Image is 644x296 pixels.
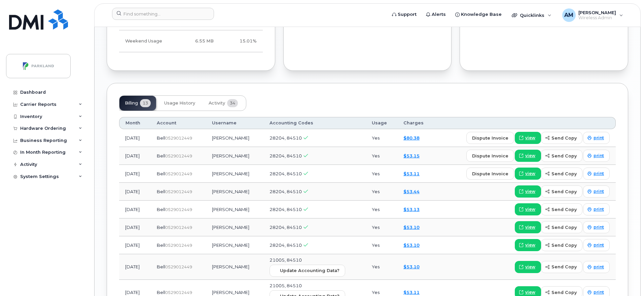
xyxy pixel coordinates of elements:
a: $53.10 [403,225,420,230]
a: $80.38 [403,135,420,141]
a: print [583,150,610,162]
span: view [525,264,535,270]
span: 34 [227,99,238,107]
span: print [594,264,604,270]
td: Weekend Usage [119,30,172,52]
span: print [594,135,604,141]
span: Bell [157,225,165,230]
a: print [583,261,610,273]
th: Accounting Codes [263,117,366,129]
span: send copy [551,242,577,248]
a: $53.10 [403,264,420,269]
span: dispute invoice [472,171,508,177]
button: dispute invoice [466,132,514,144]
a: $53.10 [403,242,420,248]
td: 6.55 MB [172,30,220,52]
span: 0529012449 [165,225,192,230]
span: send copy [551,264,577,270]
th: Account [151,117,206,129]
th: Month [119,117,151,129]
tr: Friday from 6:00pm to Monday 8:00am [119,30,263,52]
span: print [594,242,604,248]
a: view [515,239,541,251]
td: [DATE] [119,129,151,147]
a: $53.15 [403,153,420,158]
span: Bell [157,290,165,295]
a: view [515,150,541,162]
span: Bell [157,264,165,269]
button: send copy [541,185,582,198]
a: Support [387,8,421,21]
span: Bell [157,189,165,194]
span: Bell [157,207,165,212]
span: Bell [157,135,165,141]
span: view [525,206,535,212]
span: 0529012449 [165,290,192,295]
span: 0529012449 [165,189,192,194]
span: 0529012449 [165,171,192,176]
a: print [583,221,610,233]
span: 0529012449 [165,136,192,141]
button: send copy [541,150,582,162]
span: Quicklinks [520,12,544,18]
span: 28204, 84510 [270,135,302,141]
td: [PERSON_NAME] [206,201,263,218]
a: Alerts [421,8,451,21]
a: print [583,168,610,180]
span: 28204, 84510 [270,225,302,230]
span: view [525,153,535,159]
td: [PERSON_NAME] [206,129,263,147]
a: view [515,185,541,198]
th: Usage [366,117,397,129]
span: view [525,135,535,141]
span: 21005, 84510 [270,283,302,288]
span: dispute invoice [472,153,508,159]
td: [DATE] [119,236,151,254]
span: 21005, 84510 [270,257,302,263]
button: send copy [541,168,582,180]
td: [PERSON_NAME] [206,254,263,280]
td: [PERSON_NAME] [206,183,263,201]
a: view [515,132,541,144]
td: Yes [366,218,397,236]
span: print [594,188,604,195]
span: Knowledge Base [461,11,502,18]
td: [PERSON_NAME] [206,165,263,183]
a: $53.11 [403,171,420,176]
span: view [525,171,535,177]
button: dispute invoice [466,150,514,162]
td: Yes [366,147,397,165]
span: send copy [551,224,577,231]
div: Quicklinks [507,8,556,22]
span: [PERSON_NAME] [578,10,616,15]
button: send copy [541,221,582,233]
a: print [583,239,610,251]
a: print [583,185,610,198]
a: view [515,221,541,233]
a: print [583,132,610,144]
span: send copy [551,153,577,159]
span: print [594,171,604,177]
td: Yes [366,129,397,147]
span: send copy [551,135,577,141]
td: Yes [366,236,397,254]
td: 15.01% [220,30,263,52]
button: send copy [541,203,582,215]
td: [DATE] [119,147,151,165]
span: print [594,153,604,159]
span: Bell [157,153,165,158]
button: send copy [541,239,582,251]
a: view [515,168,541,180]
span: send copy [551,171,577,177]
span: 0529012449 [165,207,192,212]
td: Yes [366,254,397,280]
a: $53.13 [403,207,420,212]
div: Athira Mani [558,8,628,22]
a: print [583,203,610,215]
span: 28204, 84510 [270,207,302,212]
span: Wireless Admin [578,15,616,21]
span: 28204, 84510 [270,171,302,176]
span: 0529012449 [165,153,192,158]
span: send copy [551,289,577,296]
td: [DATE] [119,218,151,236]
